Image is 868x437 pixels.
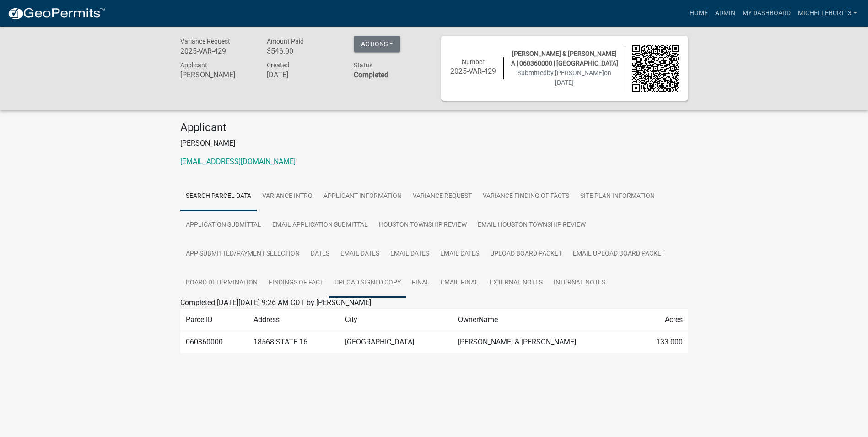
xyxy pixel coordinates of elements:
[305,240,335,269] a: DATES
[712,5,739,22] a: Admin
[329,268,406,298] a: UPLOAD SIGNED COPY
[450,67,497,76] h6: 2025-VAR-429
[354,71,388,79] strong: Completed
[263,268,329,298] a: FINDINGS OF FACT
[354,36,400,52] button: Actions
[180,298,371,307] span: Completed [DATE][DATE] 9:26 AM CDT by [PERSON_NAME]
[180,240,305,269] a: APP SUBMITTED/PAYMENT SELECTION
[180,38,230,45] span: Variance Request
[180,121,688,134] h4: Applicant
[267,61,289,69] span: Created
[180,268,263,298] a: BOARD DETERMINATION
[518,69,611,86] span: Submitted on [DATE]
[462,58,485,66] span: Number
[180,138,688,149] p: [PERSON_NAME]
[739,5,794,22] a: My Dashboard
[180,182,257,211] a: Search Parcel Data
[794,5,861,22] a: michelleburt13
[318,182,407,211] a: APPLICANT INFORMATION
[248,308,340,331] td: Address
[435,240,485,269] a: Email DATES
[335,240,385,269] a: Email DATES
[340,331,453,353] td: [GEOGRAPHIC_DATA]
[453,308,635,331] td: OwnerName
[267,71,340,79] h6: [DATE]
[632,45,679,92] img: QR code
[406,268,435,298] a: FINAL
[575,182,660,211] a: SITE PLAN INFORMATION
[567,240,670,269] a: Email UPLOAD BOARD PACKET
[385,240,435,269] a: Email DATES
[267,47,340,55] h6: $546.00
[354,61,372,69] span: Status
[373,211,472,240] a: HOUSTON TOWNSHIP REVIEW
[453,331,635,353] td: [PERSON_NAME] & [PERSON_NAME]
[180,211,267,240] a: APPLICATION SUBMITTAL
[257,182,318,211] a: VARIANCE INTRO
[180,157,296,166] a: [EMAIL_ADDRESS][DOMAIN_NAME]
[407,182,477,211] a: VARIANCE REQUEST
[511,50,618,67] span: [PERSON_NAME] & [PERSON_NAME] A | 060360000 | [GEOGRAPHIC_DATA]
[472,211,591,240] a: Email HOUSTON TOWNSHIP REVIEW
[548,268,611,298] a: Internal Notes
[686,5,712,22] a: Home
[435,268,484,298] a: Email FINAL
[180,308,248,331] td: ParcelID
[477,182,575,211] a: VARIANCE FINDING OF FACTS
[180,61,207,69] span: Applicant
[485,240,567,269] a: UPLOAD BOARD PACKET
[180,71,253,79] h6: [PERSON_NAME]
[547,69,604,76] span: by [PERSON_NAME]
[267,211,373,240] a: Email APPLICATION SUBMITTAL
[180,47,253,55] h6: 2025-VAR-429
[248,331,340,353] td: 18568 STATE 16
[267,38,304,45] span: Amount Paid
[180,331,248,353] td: 060360000
[635,308,688,331] td: Acres
[484,268,548,298] a: External Notes
[635,331,688,353] td: 133.000
[340,308,453,331] td: City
